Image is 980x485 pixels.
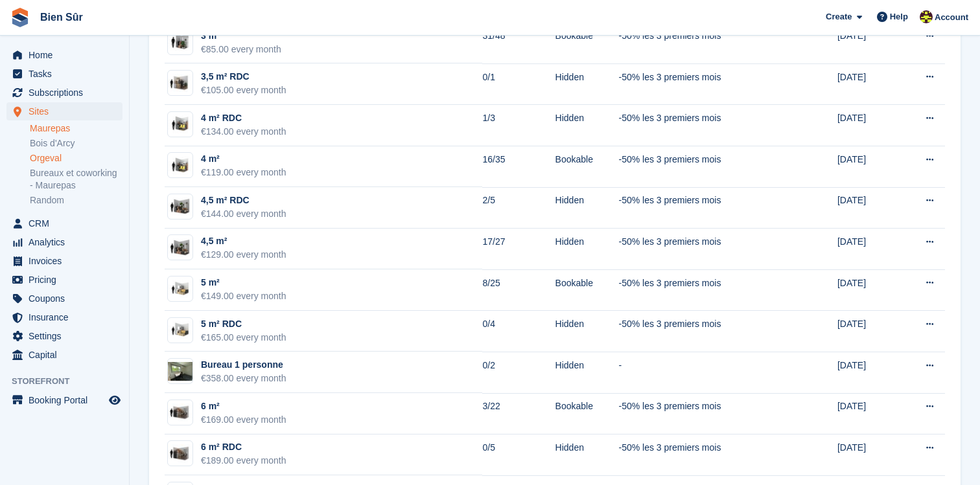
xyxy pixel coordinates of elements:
td: -50% les 3 premiers mois [618,393,790,434]
td: Bookable [555,269,619,311]
td: [DATE] [837,434,900,476]
img: box-5m2.jpg [168,321,192,339]
img: tab_domain_overview_orange.svg [38,75,48,85]
td: 17/27 [482,229,555,270]
td: -50% les 3 premiers mois [618,105,790,146]
a: menu [6,346,122,364]
a: Bien Sûr [35,6,88,28]
span: Subscriptions [29,84,106,102]
div: 6 m² [201,400,286,413]
span: Settings [29,327,106,345]
img: box-5m2.jpg [168,280,192,299]
div: €119.00 every month [201,166,286,179]
a: menu [6,46,122,64]
td: 0/1 [482,63,555,105]
div: 3 m² [201,29,281,43]
div: €85.00 every month [201,43,281,56]
td: Bookable [555,146,619,188]
td: Hidden [555,434,619,476]
td: [DATE] [837,105,900,146]
td: -50% les 3 premiers mois [618,63,790,105]
img: box-3m2.jpg [168,32,192,51]
td: Hidden [555,229,619,270]
td: 0/5 [482,434,555,476]
a: menu [6,271,122,289]
td: [DATE] [837,146,900,188]
div: €144.00 every month [201,207,286,221]
div: 4,5 m² RDC [201,194,286,207]
a: menu [6,308,122,326]
a: Preview store [107,392,122,408]
img: box-6m2.jpg [168,403,192,422]
td: Bookable [555,23,619,64]
a: menu [6,214,122,232]
td: [DATE] [837,311,900,352]
td: -50% les 3 premiers mois [618,434,790,476]
a: menu [6,289,122,308]
div: v 4.0.25 [36,21,64,31]
div: 6 m² RDC [201,440,286,454]
img: logo_orange.svg [21,21,31,31]
span: Analytics [29,233,106,251]
img: box-3,5m2.jpg [168,156,192,175]
img: tab_keywords_by_traffic_grey.svg [131,75,141,85]
img: box-4m2.jpg [168,238,192,257]
img: box-6m2.jpg [168,444,192,463]
div: €165.00 every month [201,331,286,344]
span: Capital [29,346,106,364]
td: [DATE] [837,229,900,270]
img: box-3,2m2.jpg [168,74,192,93]
img: box-3,5m2.jpg [168,115,192,133]
div: €169.00 every month [201,413,286,427]
div: Domain: [DOMAIN_NAME] [34,34,143,44]
td: 31/48 [482,23,555,64]
span: Coupons [29,289,106,308]
span: Sites [29,102,106,120]
img: website_grey.svg [21,34,31,44]
div: Domain Overview [52,76,116,85]
div: €189.00 every month [201,454,286,468]
td: 16/35 [482,146,555,188]
div: Bureau 1 personne [201,358,286,372]
a: Maurepas [30,122,122,135]
span: Help [890,10,908,23]
div: €149.00 every month [201,289,286,303]
a: Bureaux et coworking - Maurepas [30,167,122,192]
a: menu [6,65,122,83]
td: 3/22 [482,393,555,434]
td: Bookable [555,393,619,434]
td: 1/3 [482,105,555,146]
a: menu [6,102,122,120]
span: Create [826,10,852,23]
td: Hidden [555,105,619,146]
a: menu [6,233,122,251]
div: 5 m² RDC [201,317,286,331]
span: Tasks [29,65,106,83]
img: Marie Tran [920,10,933,23]
td: 0/2 [482,352,555,393]
a: menu [6,391,122,409]
td: - [618,352,790,393]
td: -50% les 3 premiers mois [618,229,790,270]
span: Pricing [29,271,106,289]
a: Random [30,194,122,207]
td: -50% les 3 premiers mois [618,23,790,64]
td: Hidden [555,187,619,229]
td: 2/5 [482,187,555,229]
td: [DATE] [837,269,900,311]
td: [DATE] [837,187,900,229]
div: €358.00 every month [201,372,286,385]
div: €129.00 every month [201,248,286,262]
span: CRM [29,214,106,232]
td: -50% les 3 premiers mois [618,269,790,311]
td: -50% les 3 premiers mois [618,187,790,229]
a: menu [6,327,122,345]
td: [DATE] [837,23,900,64]
td: -50% les 3 premiers mois [618,311,790,352]
td: -50% les 3 premiers mois [618,146,790,188]
div: Keywords by Traffic [145,76,214,85]
td: 0/4 [482,311,555,352]
div: 4,5 m² [201,234,286,248]
td: [DATE] [837,352,900,393]
span: Insurance [29,308,106,326]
